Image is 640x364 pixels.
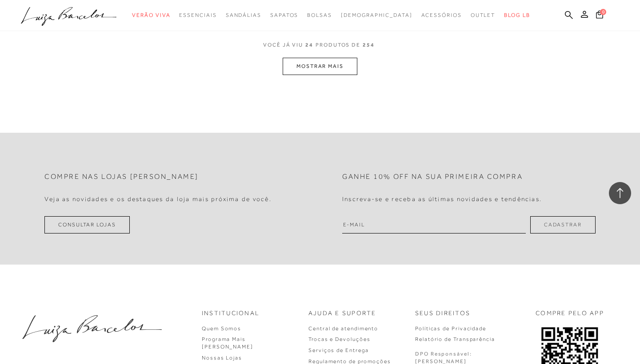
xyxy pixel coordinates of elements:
a: Trocas e Devoluções [308,336,370,342]
h4: Veja as novidades e os destaques da loja mais próxima de você. [44,195,272,203]
p: Institucional [202,309,260,318]
h2: Ganhe 10% off na sua primeira compra [342,173,523,181]
span: BLOG LB [504,12,530,18]
a: Programa Mais [PERSON_NAME] [202,336,253,350]
a: categoryNavScreenReaderText [132,7,170,24]
a: categoryNavScreenReaderText [307,7,332,24]
a: noSubCategoriesText [341,7,412,24]
button: 0 [593,10,606,22]
a: Políticas de Privacidade [415,325,486,332]
p: COMPRE PELO APP [536,309,604,318]
a: categoryNavScreenReaderText [270,7,298,24]
a: Quem Somos [202,325,241,332]
a: categoryNavScreenReaderText [471,7,496,24]
button: MOSTRAR MAIS [283,58,357,75]
a: Nossas Lojas [202,355,242,361]
a: Central de atendimento [308,325,378,332]
span: Bolsas [307,12,332,18]
span: Sandálias [226,12,261,18]
span: PRODUTOS DE [316,41,360,49]
a: Serviços de Entrega [308,347,368,353]
span: Acessórios [421,12,462,18]
button: Cadastrar [530,216,596,233]
a: categoryNavScreenReaderText [421,7,462,24]
a: Relatório de Transparência [415,336,495,342]
input: E-mail [342,216,526,233]
a: categoryNavScreenReaderText [179,7,216,24]
a: Consultar Lojas [44,216,130,233]
a: categoryNavScreenReaderText [226,7,261,24]
span: 24 [305,41,313,58]
span: Sapatos [270,12,298,18]
h2: Compre nas lojas [PERSON_NAME] [44,173,199,181]
span: 0 [600,9,606,15]
span: 254 [363,41,375,58]
img: luiza-barcelos.png [22,315,162,342]
p: Ajuda e Suporte [308,309,376,318]
span: Essenciais [179,12,216,18]
a: BLOG LB [504,7,530,24]
span: [DEMOGRAPHIC_DATA] [341,12,412,18]
p: Seus Direitos [415,309,470,318]
span: Outlet [471,12,496,18]
span: VOCê JÁ VIU [263,41,303,49]
span: Verão Viva [132,12,170,18]
h4: Inscreva-se e receba as últimas novidades e tendências. [342,195,542,203]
